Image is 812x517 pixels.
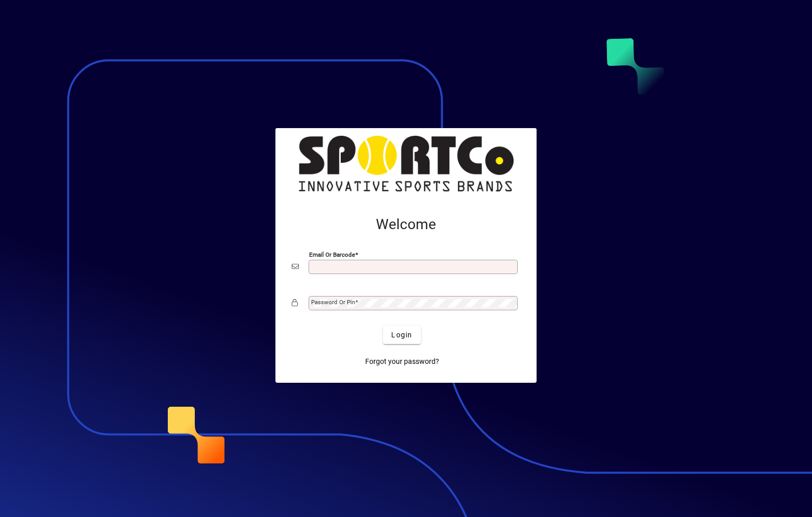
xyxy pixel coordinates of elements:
mat-label: Email or Barcode [309,251,355,258]
h2: Welcome [292,216,520,233]
span: Forgot your password? [365,356,439,367]
a: Forgot your password? [361,352,443,371]
mat-label: Password or Pin [311,299,355,306]
button: Login [383,326,420,344]
span: Login [391,330,412,340]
